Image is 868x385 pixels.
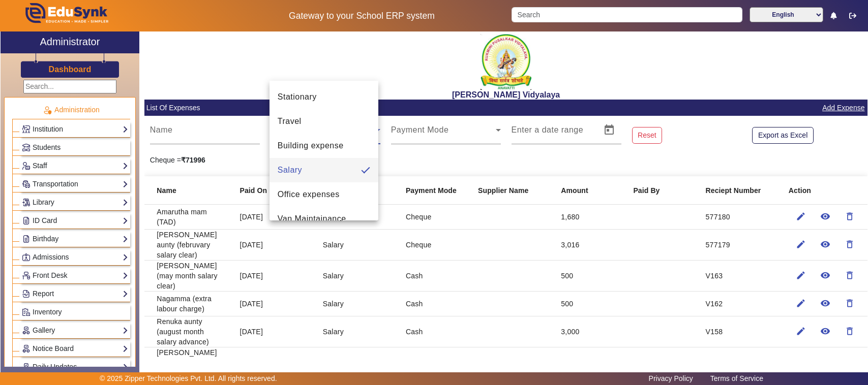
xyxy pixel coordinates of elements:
span: Travel [278,115,302,127]
span: Office expenses [278,188,340,201]
span: Building expense [278,140,344,152]
span: Stationary [278,91,317,103]
span: Salary [278,164,302,176]
span: Van Maintainance [278,213,346,225]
